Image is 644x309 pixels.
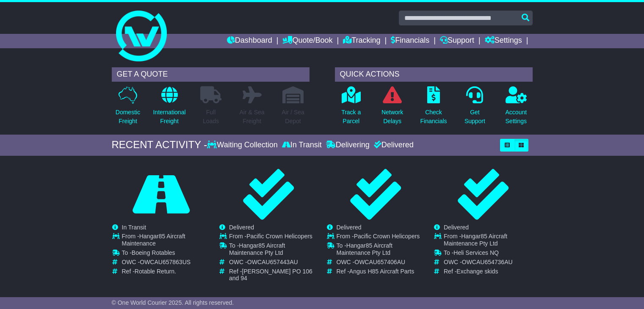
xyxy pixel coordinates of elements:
td: OWC - [444,259,532,268]
td: OWC - [122,259,210,268]
td: Ref - [229,268,318,282]
span: Delivered [337,224,362,231]
span: Heli Services NQ [453,249,499,256]
p: Network Delays [381,108,403,126]
span: [PERSON_NAME] PO 106 and 94 [229,268,312,282]
td: Ref - [444,268,532,275]
p: Check Financials [420,108,447,126]
span: Rotable Return. [135,268,176,275]
a: GetSupport [464,86,486,130]
div: In Transit [280,141,324,150]
td: From - [337,233,425,242]
td: To - [229,242,318,259]
p: Full Loads [200,108,221,126]
span: Hangar85 Aircraft Maintenance [122,233,185,247]
div: Delivering [324,141,372,150]
td: OWC - [337,259,425,268]
div: QUICK ACTIONS [335,67,533,82]
td: Ref - [337,268,425,275]
a: AccountSettings [505,86,528,130]
span: OWCAU657863US [140,259,191,265]
div: GET A QUOTE [112,67,310,82]
span: OWCAU657406AU [354,259,405,265]
a: Dashboard [227,34,272,48]
td: From - [444,233,532,249]
div: RECENT ACTIVITY - [112,139,207,151]
p: Air & Sea Freight [239,108,264,126]
span: Hangar85 Aircraft Maintenance Pty Ltd [229,242,285,256]
a: Settings [485,34,522,48]
span: OWCAU657443AU [247,259,298,265]
span: Hangar85 Aircraft Maintenance Pty Ltd [337,242,392,256]
a: Quote/Book [282,34,332,48]
td: From - [122,233,210,249]
p: Account Settings [506,108,527,126]
a: Support [440,34,474,48]
a: NetworkDelays [381,86,404,130]
a: InternationalFreight [152,86,186,130]
a: DomesticFreight [115,86,141,130]
a: Track aParcel [341,86,361,130]
a: Financials [391,34,429,48]
td: Ref - [122,268,210,275]
p: Track a Parcel [341,108,361,126]
span: Angus H85 Aircraft Parts [349,268,414,275]
p: Get Support [464,108,485,126]
td: To - [444,249,532,259]
span: Boeing Rotables [132,249,175,256]
div: Delivered [372,141,414,150]
span: Delivered [229,224,254,231]
p: Air / Sea Depot [282,108,304,126]
td: To - [337,242,425,259]
p: International Freight [153,108,185,126]
span: Hangar85 Aircraft Maintenance Pty Ltd [444,233,507,247]
div: Waiting Collection [207,141,279,150]
span: Delivered [444,224,469,231]
span: Exchange skids [456,268,498,275]
a: Tracking [343,34,380,48]
a: CheckFinancials [420,86,448,130]
span: © One World Courier 2025. All rights reserved. [112,299,234,306]
td: From - [229,233,318,242]
span: Pacific Crown Helicopers [246,233,312,240]
td: OWC - [229,259,318,268]
td: To - [122,249,210,259]
span: Pacific Crown Helicopers [354,233,420,240]
span: OWCAU654736AU [462,259,513,265]
span: In Transit [122,224,146,231]
p: Domestic Freight [116,108,140,126]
